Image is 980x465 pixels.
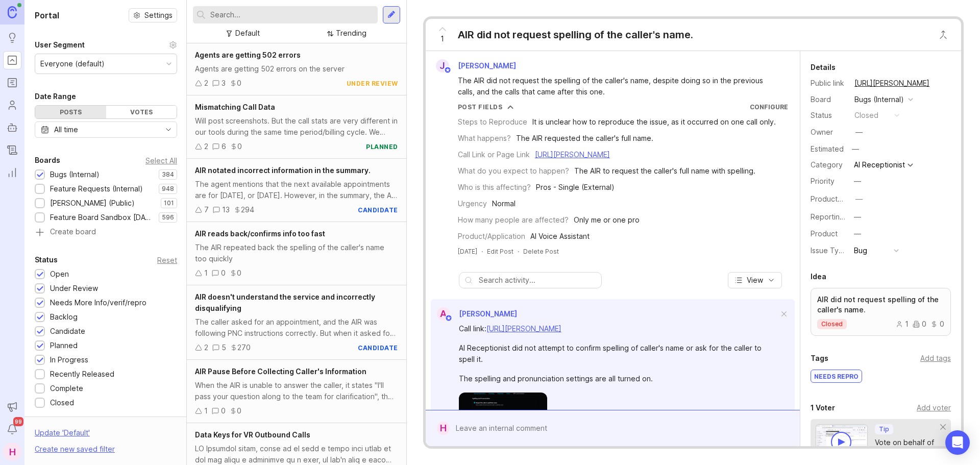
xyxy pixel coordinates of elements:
[50,198,135,209] div: [PERSON_NAME] (Public)
[204,141,208,152] div: 2
[358,344,398,352] div: candidate
[458,165,569,177] div: What do you expect to happen?
[821,320,843,328] p: closed
[917,402,951,413] div: Add voter
[459,373,778,384] div: The spelling and pronunciation settings are all turned on.
[852,192,866,206] button: ProductboardID
[431,307,517,321] a: A[PERSON_NAME]
[222,141,226,152] div: 6
[235,28,260,39] div: Default
[481,247,483,256] div: ·
[50,397,74,408] div: Closed
[358,206,398,214] div: candidate
[50,283,98,294] div: Under Review
[347,79,398,88] div: under review
[195,179,398,201] div: The agent mentions that the next available appointments are for [DATE], or [DATE]. However, in th...
[811,246,848,255] label: Issue Type
[879,425,889,433] p: Tip
[221,267,226,279] div: 0
[50,311,78,323] div: Backlog
[195,103,275,111] span: Mismatching Call Data
[222,342,226,353] div: 5
[40,58,105,69] div: Everyone (default)
[50,268,69,280] div: Open
[222,204,230,215] div: 13
[487,247,513,256] div: Edit Post
[854,110,878,121] div: closed
[195,380,398,402] div: When the AIR is unable to answer the caller, it states "I'll pass your question along to the team...
[817,295,944,315] p: AIR did not request spelling of the caller's name.
[195,115,398,138] div: Will post screenshots. But the call stats are very different in our tools during the same time pe...
[486,324,561,333] a: [URL][PERSON_NAME]
[811,110,846,121] div: Status
[204,78,208,89] div: 2
[50,354,88,365] div: In Progress
[436,59,449,72] div: J
[35,228,177,237] a: Create board
[458,116,527,128] div: Steps to Reproduce
[3,96,21,114] a: Users
[458,182,531,193] div: Who is this affecting?
[187,222,406,285] a: AIR reads back/confirms info too fastThe AIR repeated back the spelling of the caller's name too ...
[195,367,366,376] span: AIR Pause Before Collecting Caller's Information
[237,78,241,89] div: 0
[204,204,209,215] div: 7
[945,430,970,455] div: Open Intercom Messenger
[913,321,926,328] div: 0
[811,177,835,185] label: Priority
[459,309,517,318] span: [PERSON_NAME]
[195,63,398,75] div: Agents are getting 502 errors on the server
[35,444,115,455] div: Create new saved filter
[811,94,846,105] div: Board
[811,402,835,414] div: 1 Voter
[50,383,83,394] div: Complete
[851,77,933,90] a: [URL][PERSON_NAME]
[195,430,310,439] span: Data Keys for VR Outbound Calls
[811,288,951,336] a: AIR did not request spelling of the caller's name.closed100
[458,75,779,97] div: The AIR did not request the spelling of the caller's name, despite doing so in the previous calls...
[3,51,21,69] a: Portal
[536,182,615,193] div: Pros - Single (External)
[50,212,154,223] div: Feature Board Sandbox [DATE]
[187,285,406,360] a: AIR doesn't understand the service and incorrectly disqualifyingThe caller asked for an appointme...
[459,323,778,334] div: Call link:
[157,257,177,263] div: Reset
[3,443,21,461] button: H
[50,369,114,380] div: Recently Released
[106,106,177,118] div: Votes
[849,142,862,156] div: —
[854,211,861,223] div: —
[210,9,374,20] input: Search...
[811,271,826,283] div: Idea
[896,321,909,328] div: 1
[747,275,763,285] span: View
[50,183,143,194] div: Feature Requests (Internal)
[336,28,366,39] div: Trending
[459,342,778,365] div: AI Receptionist did not attempt to confirm spelling of caller's name or ask for the caller to spe...
[458,198,487,209] div: Urgency
[3,420,21,438] button: Notifications
[204,405,208,417] div: 1
[129,8,177,22] button: Settings
[750,103,788,111] a: Configure
[854,94,904,105] div: Bugs (Internal)
[811,145,844,153] div: Estimated
[13,417,23,426] span: 99
[458,214,569,226] div: How many people are affected?
[492,198,516,209] div: Normal
[458,133,511,144] div: What happens?
[854,176,861,187] div: —
[50,340,78,351] div: Planned
[854,245,867,256] div: Bug
[444,66,451,74] img: member badge
[195,51,301,59] span: Agents are getting 502 errors
[811,127,846,138] div: Owner
[479,275,596,286] input: Search activity...
[237,342,251,353] div: 270
[164,199,174,207] p: 101
[187,95,406,159] a: Mismatching Call DataWill post screenshots. But the call stats are very different in our tools du...
[532,116,776,128] div: It is unclear how to reproduce the issue, as it occurred on one call only.
[221,405,226,417] div: 0
[811,159,846,170] div: Category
